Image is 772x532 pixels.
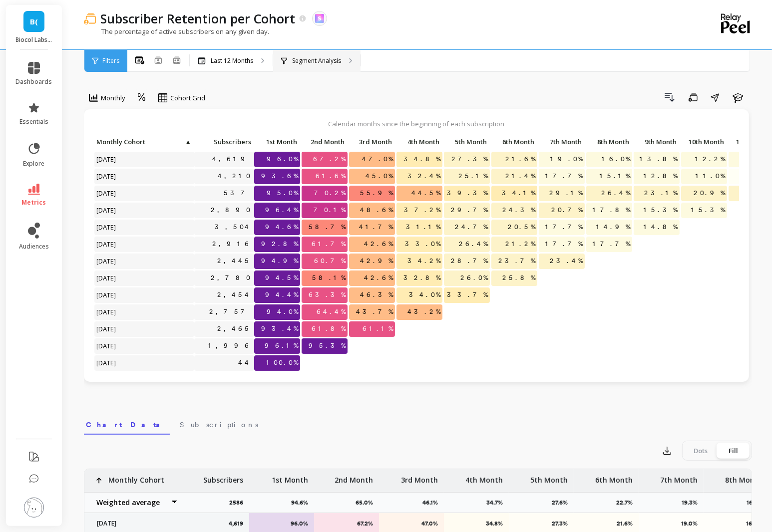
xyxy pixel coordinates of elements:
span: 3rd Month [351,138,392,146]
span: 23.7% [496,254,537,268]
span: 63.3% [307,287,348,302]
p: 2nd Month [335,469,373,485]
span: 27.3% [449,152,490,167]
span: 33.7% [445,287,490,302]
span: 32.8% [401,270,442,285]
p: 3rd Month [401,469,438,485]
span: [DATE] [94,287,119,302]
span: [DATE] [94,237,119,252]
a: 2,757 [207,304,254,319]
span: 96.4% [263,203,300,218]
p: 67.2% [321,520,373,528]
img: api.skio.svg [315,14,324,23]
a: 2,780 [209,270,254,285]
span: 45.0% [364,169,395,184]
p: 10th Month [681,135,727,149]
span: 17.7% [543,237,585,252]
span: 34.8% [401,152,442,167]
span: 13.8% [638,152,680,167]
div: Toggle SortBy [681,135,728,150]
span: [DATE] [94,169,119,184]
span: 61.1% [361,321,395,336]
span: 1st Month [256,138,297,146]
nav: Tabs [84,412,752,435]
span: 31.1% [404,220,442,235]
p: Monthly Cohort [108,469,164,485]
div: Toggle SortBy [586,135,633,150]
p: 22.7% [616,499,639,507]
p: 34.8% [450,520,503,528]
span: Cohort Grid [170,93,205,103]
p: 1st Month [272,469,308,485]
span: 47.0% [360,152,395,167]
span: 94.0% [265,304,300,319]
span: 26.4% [599,186,632,201]
span: 20.7% [549,203,585,218]
p: Calendar months since the beginning of each subscription [94,119,739,128]
p: 96.0% [256,520,308,528]
span: 17.7% [591,237,632,252]
span: 8th Month [588,138,629,146]
p: 4th Month [396,135,442,149]
span: audiences [19,243,49,251]
img: profile picture [24,498,44,518]
p: 2586 [229,499,249,507]
span: 21.4% [503,169,537,184]
span: 15.1% [598,169,632,184]
span: 94.5% [263,270,300,285]
p: 5th Month [530,469,568,485]
span: 94.9% [259,254,300,268]
span: 26.4% [457,237,490,252]
span: 67.2% [311,152,348,167]
span: 95.3% [307,338,348,353]
span: [DATE] [94,152,119,167]
p: 16.0% [710,520,763,528]
span: 9th Month [636,138,677,146]
a: 2,445 [215,254,254,268]
span: 25.8% [500,270,537,285]
div: Toggle SortBy [396,135,443,150]
img: header icon [84,12,96,24]
span: Subscribers [196,138,251,146]
span: 33.0% [403,237,442,252]
p: Subscriber Retention per Cohort [101,10,296,27]
span: 43.2% [405,304,442,319]
p: 94.6% [291,499,314,507]
span: ▲ [184,138,191,146]
span: 94.4% [263,287,300,302]
span: 42.6% [362,270,395,285]
span: Subscriptions [180,420,258,430]
span: 26.0% [458,270,490,285]
p: Last 12 Months [211,57,253,65]
p: 65.0% [356,499,379,507]
span: B( [30,16,38,27]
div: Toggle SortBy [349,135,396,150]
span: 32.4% [405,169,442,184]
span: [DATE] [94,220,119,235]
span: explore [23,160,45,168]
p: 7th Month [660,469,698,485]
a: 4,210 [216,169,254,184]
span: 60.7% [312,254,348,268]
p: 27.6% [552,499,574,507]
p: 2nd Month [302,135,348,149]
a: 1,996 [206,338,254,353]
span: [DATE] [94,270,119,285]
p: Monthly Cohort [94,135,194,149]
span: [DATE] [94,254,119,268]
span: 19.0% [548,152,585,167]
p: 19.0% [645,520,698,528]
p: 27.3% [515,520,568,528]
span: [DATE] [94,321,119,336]
span: Monthly Cohort [96,138,184,146]
span: 42.6% [362,237,395,252]
span: 4th Month [398,138,439,146]
span: 12.8% [642,169,680,184]
p: 47.0% [386,520,438,528]
p: 3rd Month [349,135,395,149]
div: Toggle SortBy [301,135,349,150]
span: 29.1% [547,186,585,201]
p: 46.1% [422,499,444,507]
span: [DATE] [94,355,119,370]
div: Fill [717,443,750,459]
